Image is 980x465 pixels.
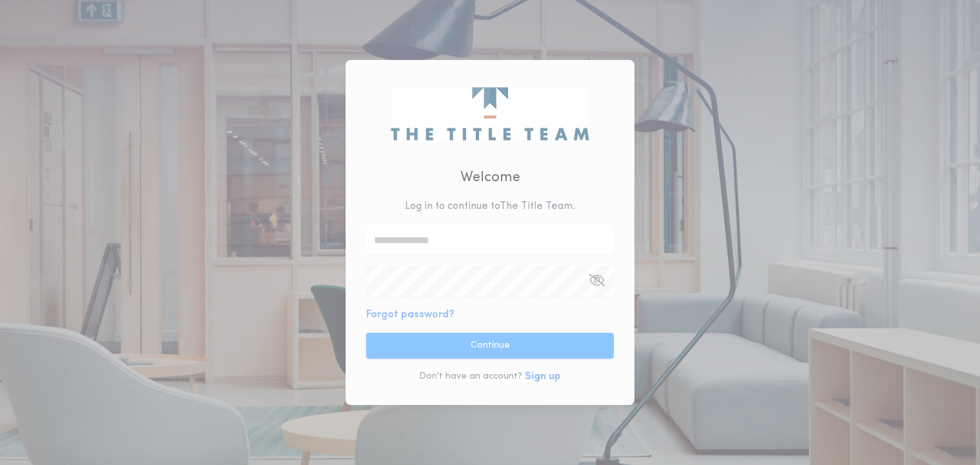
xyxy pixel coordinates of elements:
[419,370,522,383] p: Don't have an account?
[366,307,455,322] button: Forgot password?
[460,167,520,188] h2: Welcome
[391,87,589,140] img: logo
[525,369,561,384] button: Sign up
[366,333,614,359] button: Continue
[405,199,575,214] p: Log in to continue to The Title Team .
